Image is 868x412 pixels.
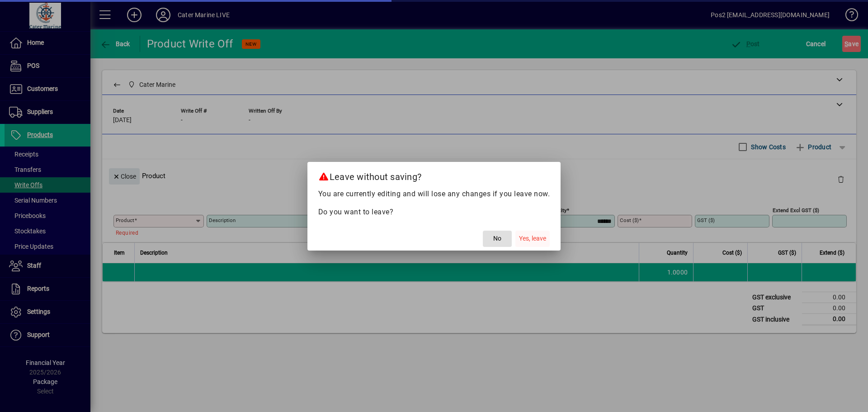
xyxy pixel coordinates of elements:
[483,231,512,247] button: No
[493,234,501,243] span: No
[318,189,550,199] p: You are currently editing and will lose any changes if you leave now.
[519,234,546,243] span: Yes, leave
[515,231,550,247] button: Yes, leave
[318,207,550,218] p: Do you want to leave?
[307,162,561,188] h2: Leave without saving?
